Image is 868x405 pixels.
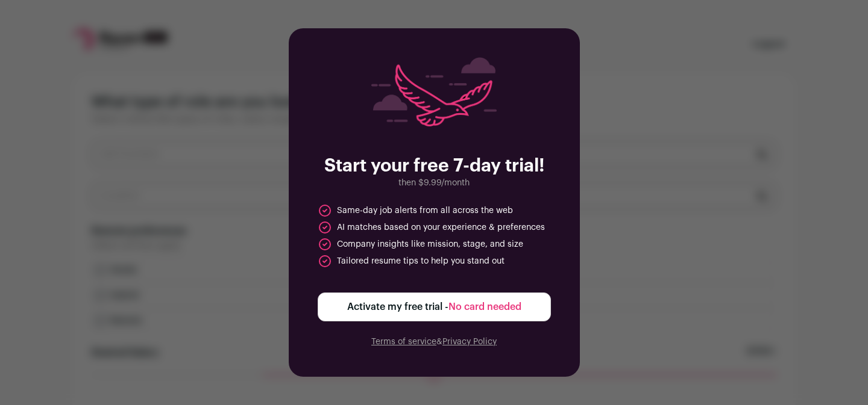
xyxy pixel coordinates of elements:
h2: Start your free 7-day trial! [318,155,551,177]
img: raven-searching-graphic-persian-06fbb1bbfb1eb625e0a08d5c8885cd66b42d4a5dc34102e9b086ff89f5953142.png [371,57,497,126]
button: Activate my free trial -No card needed [318,292,551,321]
li: Tailored resume tips to help you stand out [318,254,505,268]
span: No card needed [448,302,521,312]
li: AI matches based on your experience & preferences [318,220,545,235]
a: Privacy Policy [442,338,497,346]
p: then $9.99/month [318,177,551,189]
a: Terms of service [371,338,436,346]
li: Same-day job alerts from all across the web [318,203,513,218]
span: Activate my free trial - [347,300,521,314]
li: Company insights like mission, stage, and size [318,237,523,252]
p: & [318,336,551,348]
